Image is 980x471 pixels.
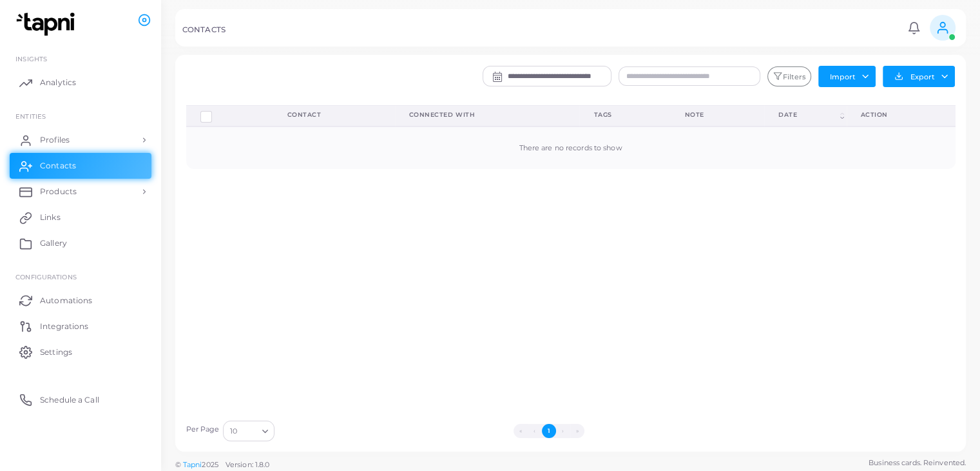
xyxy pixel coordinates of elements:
[12,12,83,36] img: logo
[767,66,811,87] button: Filters
[10,179,151,205] a: Products
[238,424,257,438] input: Search for option
[10,339,151,365] a: Settings
[409,110,566,119] div: Connected With
[40,134,70,146] span: Profiles
[230,425,237,438] span: 10
[175,459,269,470] span: ©
[818,66,876,86] button: Import
[287,110,381,119] div: Contact
[40,237,67,249] span: Gallery
[883,66,955,87] button: Export
[202,459,218,470] span: 2025
[10,287,151,313] a: Automations
[186,425,220,435] label: Per Page
[15,273,77,281] span: Configurations
[10,127,151,153] a: Profiles
[226,460,270,469] span: Version: 1.8.0
[40,212,61,223] span: Links
[40,394,99,406] span: Schedule a Call
[15,112,46,120] span: ENTITIES
[593,110,656,119] div: Tags
[10,70,151,95] a: Analytics
[186,105,273,126] th: Row-selection
[278,424,820,438] ul: Pagination
[869,457,966,468] span: Business cards. Reinvented.
[183,460,202,469] a: Tapni
[10,386,151,412] a: Schedule a Call
[40,186,77,197] span: Products
[542,424,556,438] button: Go to page 1
[40,321,88,332] span: Integrations
[40,346,72,358] span: Settings
[10,153,151,179] a: Contacts
[861,110,941,119] div: action
[40,160,76,172] span: Contacts
[10,205,151,230] a: Links
[685,110,750,119] div: Note
[15,55,47,63] span: INSIGHTS
[40,295,92,306] span: Automations
[10,313,151,339] a: Integrations
[40,77,76,88] span: Analytics
[10,230,151,256] a: Gallery
[200,143,941,154] div: There are no records to show
[778,110,838,119] div: Date
[223,421,274,441] div: Search for option
[182,25,226,34] h5: CONTACTS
